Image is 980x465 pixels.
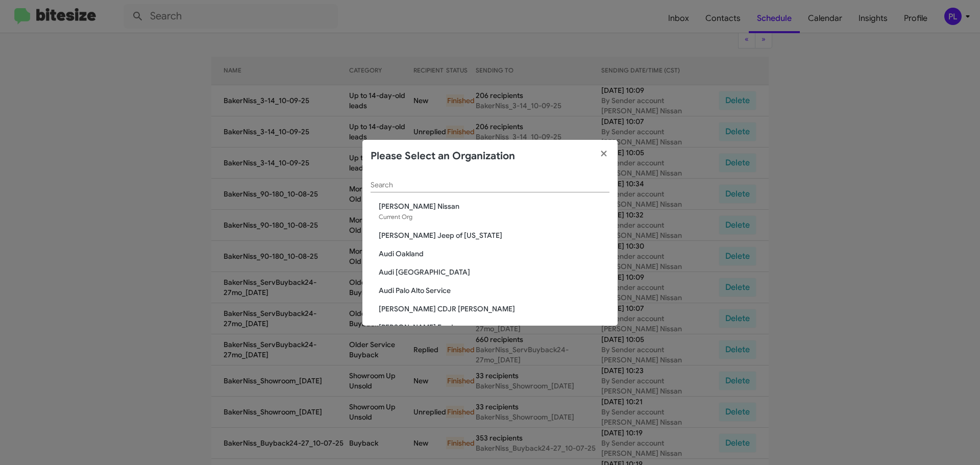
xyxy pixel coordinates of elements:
span: [PERSON_NAME] Ford [379,322,609,332]
span: Audi [GEOGRAPHIC_DATA] [379,267,609,277]
span: [PERSON_NAME] Nissan [379,201,609,211]
span: Current Org [379,213,412,221]
span: [PERSON_NAME] Jeep of [US_STATE] [379,230,609,240]
h2: Please Select an Organization [371,148,515,164]
span: [PERSON_NAME] CDJR [PERSON_NAME] [379,304,609,314]
span: Audi Oakland [379,249,609,259]
span: Audi Palo Alto Service [379,285,609,296]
